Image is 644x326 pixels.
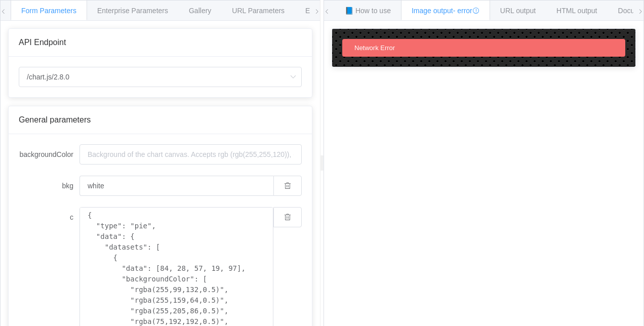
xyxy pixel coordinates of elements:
[232,7,285,15] span: URL Parameters
[500,7,536,15] span: URL output
[19,67,302,87] input: Select
[97,7,168,15] span: Enterprise Parameters
[305,7,349,15] span: Environments
[19,38,66,47] span: API Endpoint
[19,207,79,227] label: c
[19,176,79,196] label: bkg
[19,144,79,165] label: backgroundColor
[19,115,91,124] span: General parameters
[345,7,391,15] span: 📘 How to use
[354,44,395,52] span: Network Error
[21,7,76,15] span: Form Parameters
[79,176,273,196] input: Background of the chart canvas. Accepts rgb (rgb(255,255,120)), colors (red), and url-encoded hex...
[79,144,302,165] input: Background of the chart canvas. Accepts rgb (rgb(255,255,120)), colors (red), and url-encoded hex...
[453,7,479,15] span: - error
[556,7,597,15] span: HTML output
[189,7,211,15] span: Gallery
[412,7,479,15] span: Image output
